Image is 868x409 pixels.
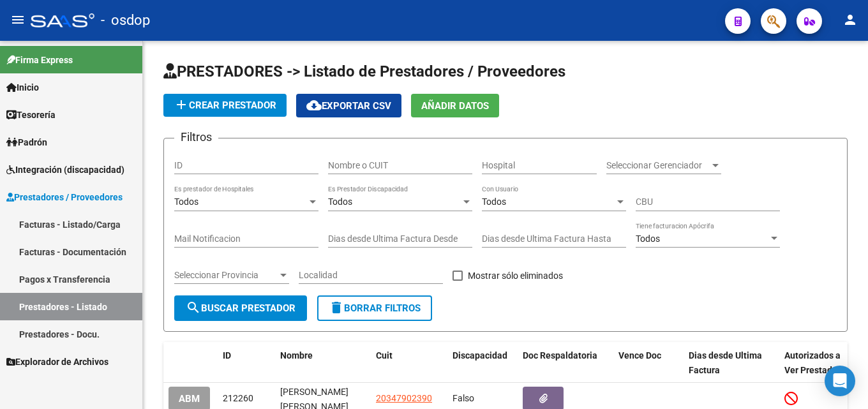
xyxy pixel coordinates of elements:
[280,350,313,361] span: Nombre
[218,342,275,384] datatable-header-cell: ID
[179,393,200,405] span: ABM
[6,190,123,204] span: Prestadores / Proveedores
[376,350,393,361] span: Cuit
[453,350,507,361] span: Discapacidad
[186,300,201,315] mat-icon: search
[163,94,287,117] button: Crear Prestador
[174,270,278,281] span: Seleccionar Provincia
[223,393,253,403] span: 212260
[842,12,858,27] mat-icon: person
[101,6,150,34] span: - osdop
[453,393,474,403] span: Falso
[6,135,47,149] span: Padrón
[784,350,841,375] span: Autorizados a Ver Prestador
[421,100,489,112] span: Añadir Datos
[174,295,307,321] button: Buscar Prestador
[296,94,401,117] button: Exportar CSV
[275,342,371,384] datatable-header-cell: Nombre
[447,342,518,384] datatable-header-cell: Discapacidad
[6,163,124,177] span: Integración (discapacidad)
[328,197,352,207] span: Todos
[636,234,660,244] span: Todos
[306,98,322,113] mat-icon: cloud_download
[163,63,565,80] span: PRESTADORES -> Listado de Prestadores / Proveedores
[779,342,849,384] datatable-header-cell: Autorizados a Ver Prestador
[613,342,684,384] datatable-header-cell: Vence Doc
[689,350,762,375] span: Dias desde Ultima Factura
[6,80,39,94] span: Inicio
[186,302,296,314] span: Buscar Prestador
[518,342,613,384] datatable-header-cell: Doc Respaldatoria
[825,366,855,396] div: Open Intercom Messenger
[174,197,198,207] span: Todos
[606,160,710,171] span: Seleccionar Gerenciador
[6,108,56,122] span: Tesorería
[174,100,276,111] span: Crear Prestador
[306,100,391,112] span: Exportar CSV
[618,350,661,361] span: Vence Doc
[684,342,779,384] datatable-header-cell: Dias desde Ultima Factura
[523,350,597,361] span: Doc Respaldatoria
[6,53,73,67] span: Firma Express
[174,128,218,146] h3: Filtros
[223,350,231,361] span: ID
[10,12,26,27] mat-icon: menu
[411,94,499,117] button: Añadir Datos
[371,342,447,384] datatable-header-cell: Cuit
[482,197,506,207] span: Todos
[329,302,421,314] span: Borrar Filtros
[329,300,344,315] mat-icon: delete
[317,295,432,321] button: Borrar Filtros
[6,355,108,369] span: Explorador de Archivos
[174,97,189,112] mat-icon: add
[468,268,563,283] span: Mostrar sólo eliminados
[376,393,432,403] span: 20347902390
